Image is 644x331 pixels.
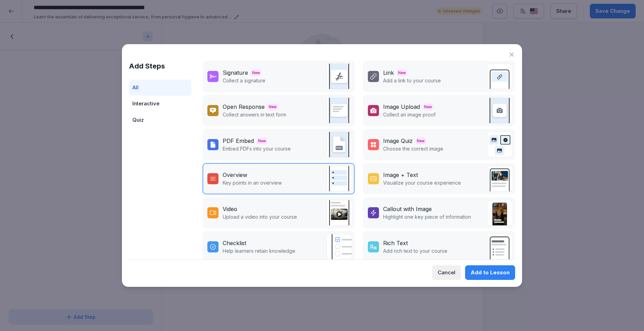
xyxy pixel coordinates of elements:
div: Image + Text [383,171,418,179]
div: Callout with Image [383,205,432,213]
div: Quiz [129,112,191,128]
span: New [257,138,267,144]
img: text_response.svg [326,98,352,123]
span: New [397,70,407,76]
img: video.png [326,200,352,226]
span: New [423,104,433,110]
div: Rich Text [383,239,408,247]
img: callout.png [487,200,512,226]
p: Add rich text to your course [383,247,447,255]
span: New [415,138,426,144]
div: Interactive [129,96,191,112]
p: Choose the correct image [383,145,443,152]
img: link.svg [487,64,512,89]
p: Upload a video into your course [223,213,297,220]
p: Collect a signature [223,77,265,84]
img: signature.svg [326,64,352,89]
button: Add to Lesson [465,265,515,280]
p: Collect answers in text form [223,111,286,118]
div: Checklist [223,239,246,247]
img: image_upload.svg [487,98,512,123]
p: Help learners retain knowledge [223,247,295,255]
p: Add a link to your course [383,77,441,84]
div: Link [383,68,394,77]
h1: Add Steps [129,61,191,71]
div: Signature [223,68,248,77]
p: Embed PDFs into your course [223,145,291,152]
div: Overview [223,171,247,179]
img: checklist.svg [326,234,352,260]
span: New [267,104,278,110]
img: image_quiz.svg [487,132,512,158]
img: richtext.svg [487,234,512,260]
img: pdf_embed.svg [326,132,352,158]
button: Cancel [432,265,461,280]
div: Add to Lesson [471,269,510,276]
p: Collect an image proof [383,111,436,118]
img: text_image.png [487,166,512,192]
div: Cancel [438,269,455,276]
div: Image Quiz [383,137,413,145]
span: New [251,70,261,76]
div: Open Response [223,103,265,111]
div: All [129,80,191,96]
div: PDF Embed [223,137,254,145]
div: Image Upload [383,103,420,111]
p: Highlight one key piece of information [383,213,471,220]
p: Visualize your course experience [383,179,461,186]
img: overview.svg [326,166,352,192]
div: Video [223,205,237,213]
p: Key points in an overview [223,179,282,186]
